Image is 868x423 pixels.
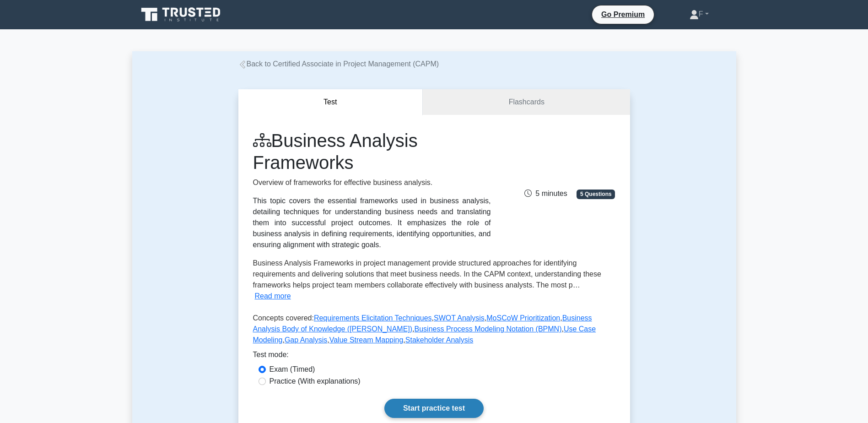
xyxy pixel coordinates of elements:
[253,130,491,174] h1: Business Analysis Frameworks
[253,195,491,250] div: This topic covers the essential frameworks used in business analysis, detailing techniques for un...
[434,314,485,322] a: SWOT Analysis
[486,314,560,322] a: MoSCoW Prioritization
[405,336,474,344] a: Stakeholder Analysis
[238,89,423,115] button: Test
[384,399,484,418] a: Start practice test
[668,5,731,23] a: F
[253,349,615,364] div: Test mode:
[314,314,432,322] a: Requirements Elicitation Techniques
[253,177,491,188] p: Overview of frameworks for effective business analysis.
[253,259,601,289] span: Business Analysis Frameworks in project management provide structured approaches for identifying ...
[596,9,650,20] a: Go Premium
[238,60,439,68] a: Back to Certified Associate in Project Management (CAPM)
[255,291,291,302] button: Read more
[253,313,615,349] p: Concepts covered: , , , , , , , ,
[415,325,562,333] a: Business Process Modeling Notation (BPMN)
[270,376,361,387] label: Practice (With explanations)
[524,190,567,197] span: 5 minutes
[577,190,615,199] span: 5 Questions
[423,89,630,115] a: Flashcards
[270,364,315,375] label: Exam (Timed)
[285,336,327,344] a: Gap Analysis
[253,325,596,344] a: Use Case Modeling
[329,336,404,344] a: Value Stream Mapping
